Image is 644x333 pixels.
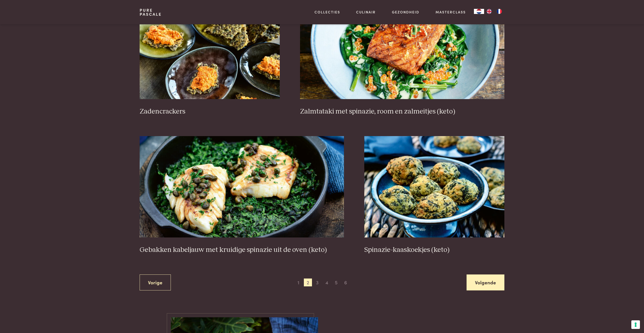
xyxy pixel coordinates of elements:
a: Culinair [356,9,376,15]
a: Spinazie-kaaskoekjes (keto) Spinazie-kaaskoekjes (keto) [364,136,504,254]
img: Spinazie-kaaskoekjes (keto) [364,136,504,237]
span: 5 [332,279,340,287]
h3: Spinazie-kaaskoekjes (keto) [364,246,504,254]
span: 4 [323,279,331,287]
a: Masterclass [436,9,466,15]
h3: Zalmtataki met spinazie, room en zalmeitjes (keto) [300,107,504,116]
a: Gebakken kabeljauw met kruidige spinazie uit de oven (keto) Gebakken kabeljauw met kruidige spina... [140,136,344,254]
h3: Gebakken kabeljauw met kruidige spinazie uit de oven (keto) [140,246,344,254]
button: Uw voorkeuren voor toestemming voor trackingtechnologieën [631,320,640,329]
h3: Zadencrackers [140,107,280,116]
img: Gebakken kabeljauw met kruidige spinazie uit de oven (keto) [140,136,344,237]
span: 2 [304,279,312,287]
span: 1 [294,279,303,287]
a: NL [474,9,484,14]
a: Gezondheid [392,9,419,15]
span: 6 [342,279,350,287]
ul: Language list [484,9,504,14]
a: Volgende [467,274,504,290]
aside: Language selected: Nederlands [474,9,504,14]
a: FR [494,9,504,14]
a: Vorige [140,274,171,290]
span: 3 [313,279,321,287]
a: EN [484,9,494,14]
a: PurePascale [140,8,162,16]
a: Collecties [315,9,340,15]
div: Language [474,9,484,14]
